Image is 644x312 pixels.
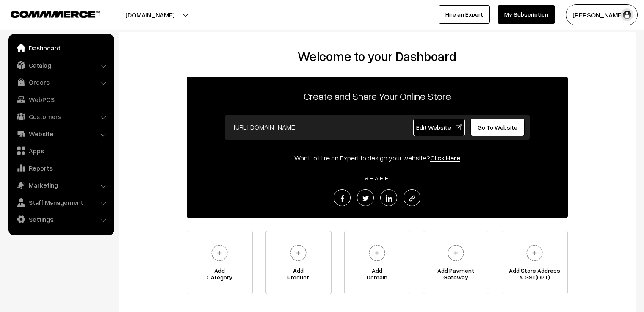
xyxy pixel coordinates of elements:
[423,231,489,294] a: Add PaymentGateway
[345,267,410,284] span: Add Domain
[502,267,567,284] span: Add Store Address & GST(OPT)
[187,153,568,163] div: Want to Hire an Expert to design your website?
[444,241,467,265] img: plus.svg
[287,241,310,265] img: plus.svg
[11,8,85,19] a: COMMMERCE
[423,267,489,284] span: Add Payment Gateway
[187,267,252,284] span: Add Category
[360,174,394,182] span: SHARE
[11,195,111,210] a: Staff Management
[621,8,633,21] img: user
[523,241,546,265] img: plus.svg
[416,124,462,131] span: Edit Website
[11,40,111,55] a: Dashboard
[498,5,555,24] a: My Subscription
[344,231,410,294] a: AddDomain
[470,119,525,136] a: Go To Website
[187,88,568,104] p: Create and Share Your Online Store
[502,231,568,294] a: Add Store Address& GST(OPT)
[265,231,332,294] a: AddProduct
[11,126,111,141] a: Website
[413,119,465,136] a: Edit Website
[439,5,490,24] a: Hire an Expert
[96,4,204,25] button: [DOMAIN_NAME]
[266,267,331,284] span: Add Product
[430,154,460,162] a: Click Here
[365,241,389,265] img: plus.svg
[187,231,253,294] a: AddCategory
[11,11,100,17] img: COMMMERCE
[11,177,111,193] a: Marketing
[208,241,231,265] img: plus.svg
[11,143,111,158] a: Apps
[478,124,517,131] span: Go To Website
[11,212,111,227] a: Settings
[11,160,111,176] a: Reports
[11,92,111,107] a: WebPOS
[11,75,111,90] a: Orders
[11,58,111,73] a: Catalog
[127,49,627,64] h2: Welcome to your Dashboard
[11,109,111,124] a: Customers
[566,4,638,25] button: [PERSON_NAME] C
